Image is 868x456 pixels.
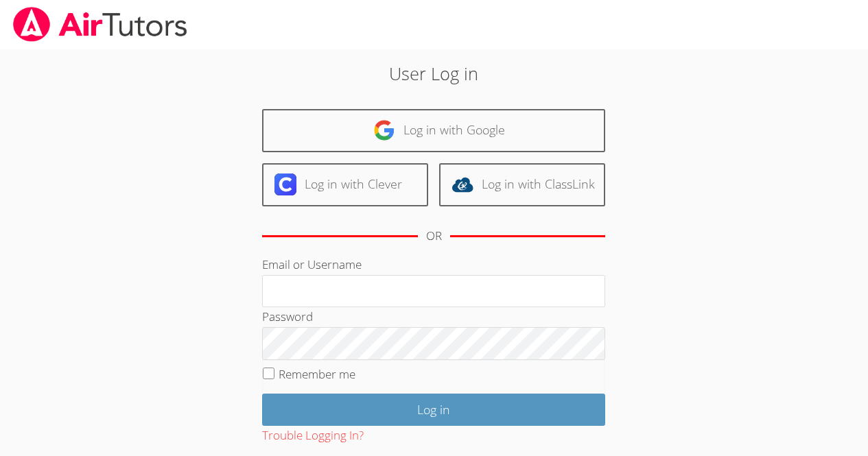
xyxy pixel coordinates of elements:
label: Remember me [279,366,355,382]
a: Log in with Google [262,109,605,152]
label: Password [262,309,313,324]
a: Log in with ClassLink [439,163,605,206]
img: airtutors_banner-c4298cdbf04f3fff15de1276eac7730deb9818008684d7c2e4769d2f7ddbe033.png [12,7,189,42]
img: classlink-logo-d6bb404cc1216ec64c9a2012d9dc4662098be43eaf13dc465df04b49fa7ab582.svg [451,173,473,195]
div: OR [426,226,442,246]
input: Log in [262,394,605,426]
img: clever-logo-6eab21bc6e7a338710f1a6ff85c0baf02591cd810cc4098c63d3a4b26e2feb20.svg [274,173,296,195]
button: Trouble Logging In? [262,426,364,446]
h2: User Log in [200,60,668,86]
img: google-logo-50288ca7cdecda66e5e0955fdab243c47b7ad437acaf1139b6f446037453330a.svg [373,119,395,141]
a: Log in with Clever [262,163,428,206]
label: Email or Username [262,256,362,272]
